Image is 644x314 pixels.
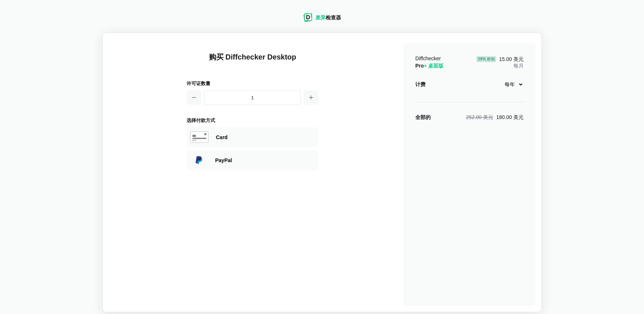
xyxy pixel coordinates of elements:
font: 检查器 [326,15,341,20]
font: 全部的 [415,114,431,120]
font: 计费 [415,81,426,87]
font: 180.00 美元 [496,114,524,120]
font: 许可证数量 [187,81,210,86]
input: 1 [204,90,301,105]
font: 29 [478,57,482,61]
font: % 折扣 [482,57,495,61]
div: Paying with PayPal [187,150,318,170]
font: 15.00 美元 [499,56,524,62]
font: + 桌面版 [424,63,443,69]
font: 选择付款方式 [187,118,215,123]
a: Diffchecker 徽标差异检查器 [303,17,341,23]
font: 252.00 美元 [466,114,494,120]
font: Diffchecker [415,55,441,61]
div: Paying with Card [187,127,318,147]
img: Diffchecker 徽标 [303,13,312,22]
div: Paying with Card [216,134,315,141]
font: 购买 Diffchecker Desktop [209,53,296,61]
font: 每月 [513,63,524,69]
font: Pro [415,63,424,69]
div: Paying with PayPal [215,157,315,164]
font: 差异 [315,15,326,20]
